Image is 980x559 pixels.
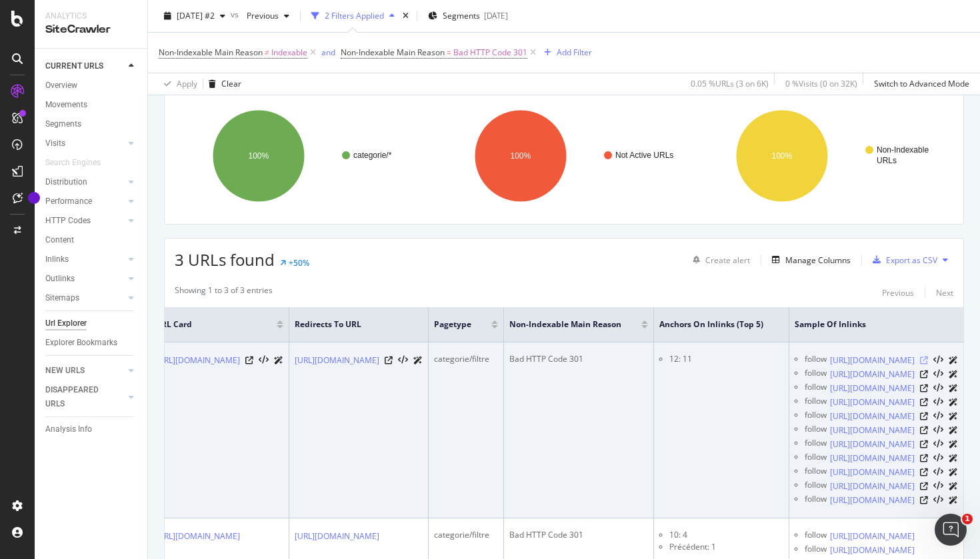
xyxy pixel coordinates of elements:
a: AI Url Details [949,465,958,479]
a: HTTP Codes [45,214,125,228]
button: View HTML Source [259,356,269,365]
a: AI Url Details [949,409,958,423]
a: Performance [45,195,125,209]
button: Manage Columns [767,252,851,268]
div: Distribution [45,175,87,189]
div: Showing 1 to 3 of 3 entries [175,284,273,300]
div: Inlinks [45,253,69,267]
div: Apply [177,78,197,89]
span: Anchors on Inlinks (top 5) [659,318,763,330]
div: times [400,9,411,23]
a: Inlinks [45,253,125,267]
div: SiteCrawler [45,22,137,37]
a: Visit Online Page [920,426,928,434]
a: [URL][DOMAIN_NAME] [295,530,379,543]
text: categorie/* [353,151,392,160]
a: AI Url Details [949,493,958,507]
a: [URL][DOMAIN_NAME] [830,438,915,451]
div: [DATE] [484,10,508,21]
a: [URL][DOMAIN_NAME] [830,382,915,395]
div: follow [805,465,827,479]
div: follow [805,423,827,437]
a: DISAPPEARED URLS [45,383,125,411]
a: [URL][DOMAIN_NAME] [830,424,915,437]
div: A chart. [175,98,430,214]
a: [URL][DOMAIN_NAME] [155,354,240,367]
button: Apply [159,73,197,95]
div: categorie/filtre [434,529,498,541]
a: [URL][DOMAIN_NAME] [295,354,379,367]
div: follow [805,451,827,465]
a: [URL][DOMAIN_NAME] [830,396,915,409]
li: Précédent: 1 [669,541,783,553]
div: Explorer Bookmarks [45,336,117,350]
a: Visit Online Page [920,454,928,462]
a: AI Url Details [949,423,958,437]
a: AI Url Details [949,381,958,395]
div: A chart. [698,98,953,214]
a: [URL][DOMAIN_NAME] [830,544,915,557]
a: Overview [45,79,138,93]
button: View HTML Source [933,440,943,449]
a: Visit Online Page [920,384,928,392]
div: Segments [45,117,81,131]
iframe: Intercom live chat [935,514,967,546]
a: Visit Online Page [920,468,928,476]
button: View HTML Source [933,384,943,393]
text: 100% [249,151,269,161]
button: Previous [882,284,914,300]
div: 0.05 % URLs ( 3 on 6K ) [691,78,769,89]
a: Analysis Info [45,422,138,436]
a: [URL][DOMAIN_NAME] [830,530,915,543]
span: 3 URLs found [175,249,275,271]
div: Movements [45,98,87,112]
a: AI Url Details [949,451,958,465]
span: Bad HTTP Code 301 [453,43,527,62]
button: Switch to Advanced Mode [869,73,969,95]
div: Export as CSV [886,255,937,266]
button: Clear [203,73,241,95]
button: Previous [241,5,295,27]
button: View HTML Source [933,454,943,463]
div: Visits [45,137,65,151]
div: +50% [289,257,309,269]
button: View HTML Source [933,482,943,491]
a: [URL][DOMAIN_NAME] [830,368,915,381]
div: Add Filter [557,47,592,58]
span: URL Card [155,318,273,330]
span: Redirects to URL [295,318,403,330]
div: follow [805,529,827,543]
a: [URL][DOMAIN_NAME] [830,452,915,465]
span: = [447,47,451,58]
div: Overview [45,79,77,93]
a: AI Url Details [949,479,958,493]
div: follow [805,479,827,493]
a: Visit Online Page [920,370,928,378]
span: Previous [241,10,279,21]
text: 100% [772,151,793,161]
span: vs [231,9,241,20]
div: follow [805,381,827,395]
button: and [321,46,335,59]
a: CURRENT URLS [45,59,125,73]
button: Export as CSV [867,249,937,271]
a: Visit Online Page [920,482,928,490]
a: Sitemaps [45,291,125,305]
a: Visit Online Page [385,356,393,364]
button: Add Filter [539,45,592,61]
div: Search Engines [45,156,101,170]
button: Next [936,284,953,300]
div: follow [805,395,827,409]
div: Bad HTTP Code 301 [509,529,648,541]
div: categorie/filtre [434,353,498,365]
span: Non-Indexable Main Reason [159,47,263,58]
button: View HTML Source [933,496,943,505]
a: NEW URLS [45,364,125,378]
a: Distribution [45,175,125,189]
button: View HTML Source [933,370,943,379]
div: follow [805,437,827,451]
text: 100% [510,151,531,161]
div: Outlinks [45,272,75,286]
a: [URL][DOMAIN_NAME] [830,410,915,423]
div: Next [936,287,953,298]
